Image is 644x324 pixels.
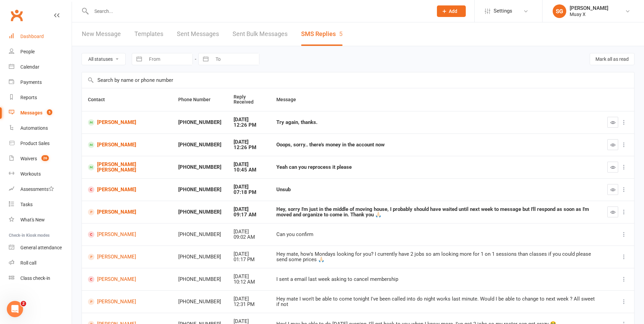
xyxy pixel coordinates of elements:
div: Hey mate, how's Mondays looking for you? I currently have 2 jobs so am looking more for 1 on 1 se... [276,251,595,263]
div: Hey, sorry I'm just in the middle of moving house, I probably should have waited until next week ... [276,206,595,218]
div: Dashboard [20,34,44,39]
div: Try again, thanks. [276,120,595,125]
a: [PERSON_NAME] [88,299,166,305]
a: Payments [9,75,72,90]
div: General attendance [20,245,62,250]
div: Messages [20,110,42,115]
a: [PERSON_NAME] [88,231,166,238]
div: Workouts [20,171,41,177]
div: [PHONE_NUMBER] [178,164,221,170]
a: Sent Messages [177,22,219,46]
a: Tasks [9,197,72,212]
div: 12:26 PM [234,145,264,150]
a: Assessments [9,182,72,197]
a: Roll call [9,255,72,271]
div: [PHONE_NUMBER] [178,142,221,148]
div: I sent a email last week asking to cancel membership [276,276,595,282]
a: New Message [82,22,121,46]
div: [PHONE_NUMBER] [178,187,221,193]
div: Yeah can you reprocess it please [276,164,595,170]
div: Calendar [20,64,39,70]
a: Reports [9,90,72,105]
span: Add [449,8,457,14]
div: 01:17 PM [234,257,264,263]
div: [PHONE_NUMBER] [178,254,221,260]
a: [PERSON_NAME] [88,209,166,215]
a: [PERSON_NAME] [88,186,166,193]
div: Automations [20,125,48,131]
div: 10:12 AM [234,279,264,285]
div: People [20,49,35,54]
div: [DATE] [234,274,264,280]
div: Assessments [20,186,54,192]
button: Add [437,5,466,17]
a: [PERSON_NAME] [88,119,166,126]
div: 12:31 PM [234,302,264,307]
a: Class kiosk mode [9,271,72,286]
a: Calendar [9,59,72,75]
div: Waivers [20,156,37,161]
div: 10:45 AM [234,167,264,173]
a: Templates [134,22,163,46]
th: Phone Number [172,88,227,111]
div: Ooops, sorry.. there's money in the account now [276,142,595,148]
div: 5 [339,30,343,37]
div: [DATE] [234,206,264,212]
div: Can you confirm [276,232,595,237]
a: Dashboard [9,29,72,44]
input: From [145,53,192,65]
input: To [212,53,259,65]
div: What's New [20,217,45,222]
div: Muay X [570,11,608,17]
th: Message [270,88,601,111]
iframe: Intercom live chat [7,301,23,317]
a: What's New [9,212,72,228]
div: [PHONE_NUMBER] [178,120,221,125]
a: Clubworx [8,7,25,24]
div: [DATE] [234,139,264,145]
a: Messages 5 [9,105,72,121]
a: [PERSON_NAME] [88,276,166,283]
div: Hey mate I won't be able to come tonight I've been called into do night works last minute. Would ... [276,296,595,307]
a: General attendance kiosk mode [9,240,72,255]
input: Search by name or phone number [82,72,634,88]
div: 09:02 AM [234,234,264,240]
a: Automations [9,121,72,136]
div: Tasks [20,202,33,207]
span: Settings [494,3,512,19]
div: [PERSON_NAME] [570,5,608,11]
div: [DATE] [234,296,264,302]
div: 09:17 AM [234,212,264,218]
div: [PHONE_NUMBER] [178,299,221,305]
a: Product Sales [9,136,72,151]
div: Product Sales [20,141,50,146]
a: [PERSON_NAME] [88,142,166,148]
button: Mark all as read [590,53,634,65]
div: [PHONE_NUMBER] [178,276,221,282]
div: [DATE] [234,184,264,190]
div: [DATE] [234,162,264,167]
th: Reply Received [227,88,270,111]
a: Workouts [9,166,72,182]
a: [PERSON_NAME] [PERSON_NAME] [88,162,166,173]
div: [DATE] [234,251,264,257]
div: [PHONE_NUMBER] [178,232,221,237]
div: [DATE] [234,229,264,235]
input: Search... [89,6,428,16]
div: Reports [20,95,37,100]
a: Waivers 26 [9,151,72,166]
a: People [9,44,72,59]
div: Unsub [276,187,595,193]
div: [DATE] [234,117,264,123]
span: 26 [41,155,49,161]
div: Roll call [20,260,36,266]
a: Sent Bulk Messages [233,22,288,46]
div: [PHONE_NUMBER] [178,209,221,215]
div: 07:18 PM [234,190,264,195]
div: SG [553,4,566,18]
div: Class check-in [20,275,50,281]
span: 5 [47,109,52,115]
span: 2 [21,301,26,306]
a: SMS Replies5 [301,22,343,46]
div: 12:26 PM [234,122,264,128]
